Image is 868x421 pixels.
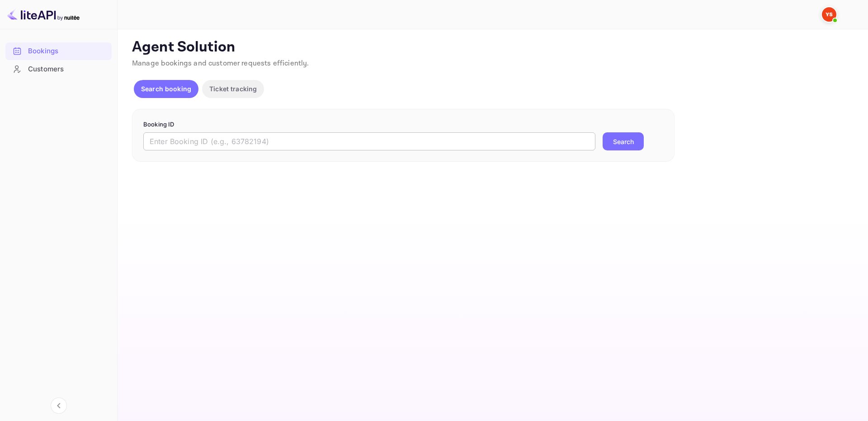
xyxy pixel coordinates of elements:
div: Customers [5,61,112,78]
button: Search [603,132,644,150]
p: Search booking [141,84,191,94]
a: Bookings [5,42,112,59]
input: Enter Booking ID (e.g., 63782194) [143,132,595,150]
a: Customers [5,61,112,77]
span: Manage bookings and customer requests efficiently. [132,59,309,68]
p: Booking ID [143,120,663,129]
p: Agent Solution [132,38,852,56]
p: Ticket tracking [209,84,257,94]
div: Customers [28,64,107,75]
img: Yandex Support [822,7,836,22]
div: Bookings [28,46,107,56]
button: Collapse navigation [51,398,67,414]
img: LiteAPI logo [7,7,80,22]
div: Bookings [5,42,112,60]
